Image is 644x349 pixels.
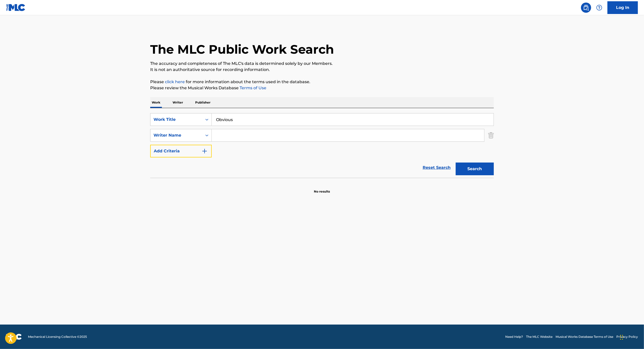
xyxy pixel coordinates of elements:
img: MLC Logo [6,4,26,11]
iframe: Chat Widget [619,325,644,349]
a: click here [165,79,185,84]
p: Writer [171,97,185,108]
a: Reset Search [420,162,453,173]
p: No results [314,183,330,194]
div: Writer Name [154,132,199,138]
h1: The MLC Public Work Search [150,42,334,57]
div: Help [594,3,604,13]
a: Public Search [581,3,591,13]
p: It is not an authoritative source for recording information. [150,67,494,73]
img: help [596,5,602,11]
form: Search Form [150,113,494,178]
p: Publisher [194,97,212,108]
p: The accuracy and completeness of The MLC's data is determined solely by our Members. [150,61,494,67]
button: Add Criteria [150,145,212,157]
div: Work Title [154,117,199,123]
a: Log In [607,1,638,14]
p: Please for more information about the terms used in the database. [150,79,494,85]
a: Musical Works Database Terms of Use [556,335,613,339]
span: Mechanical Licensing Collective © 2025 [28,335,87,339]
a: Terms of Use [239,85,266,90]
img: Delete Criterion [488,129,494,142]
div: Drag [620,330,623,345]
p: Please review the Musical Works Database [150,85,494,91]
a: Need Help? [505,335,523,339]
img: search [583,5,589,11]
a: The MLC Website [526,335,553,339]
p: Work [150,97,162,108]
img: 9d2ae6d4665cec9f34b9.svg [202,148,208,154]
a: Privacy Policy [616,335,638,339]
button: Search [456,163,494,175]
img: logo [6,334,22,340]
